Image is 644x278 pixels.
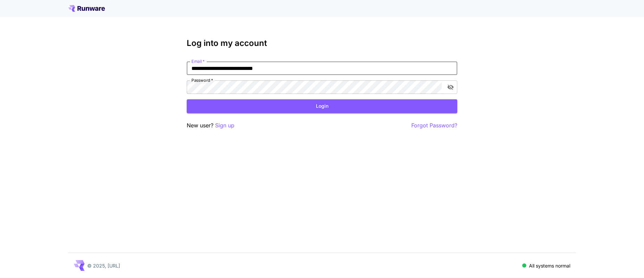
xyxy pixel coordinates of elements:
[187,121,234,130] p: New user?
[191,77,213,83] label: Password
[411,121,457,130] button: Forgot Password?
[187,39,457,48] h3: Log into my account
[215,121,234,130] button: Sign up
[87,262,120,269] p: © 2025, [URL]
[529,262,570,269] p: All systems normal
[444,81,457,93] button: toggle password visibility
[191,58,205,64] label: Email
[187,99,457,113] button: Login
